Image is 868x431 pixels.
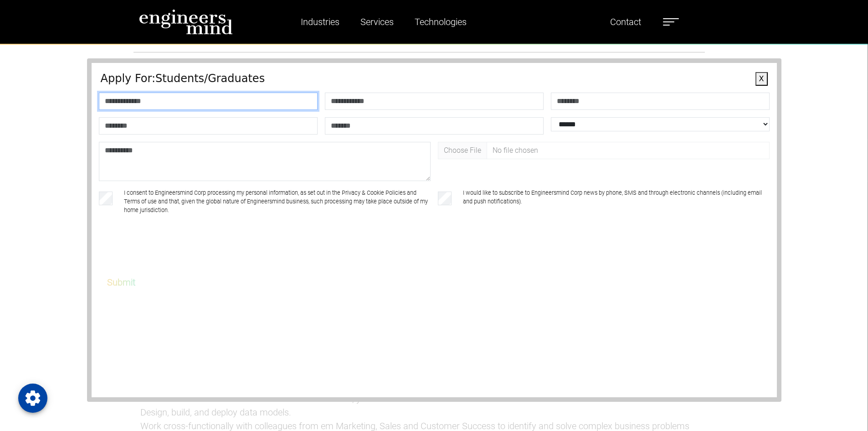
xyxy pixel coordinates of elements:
[411,11,470,32] a: Technologies
[101,237,239,273] iframe: reCAPTCHA
[463,188,770,215] label: I would like to subscribe to Engineersmind Corp news by phone, SMS and through electronic channel...
[124,188,431,215] label: I consent to Engineersmind Corp processing my personal information, as set out in the Privacy & C...
[101,72,768,85] h4: Apply For: Students/Graduates
[755,72,768,86] button: X
[297,11,343,32] a: Industries
[606,11,645,32] a: Contact
[357,11,397,32] a: Services
[139,9,233,35] img: logo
